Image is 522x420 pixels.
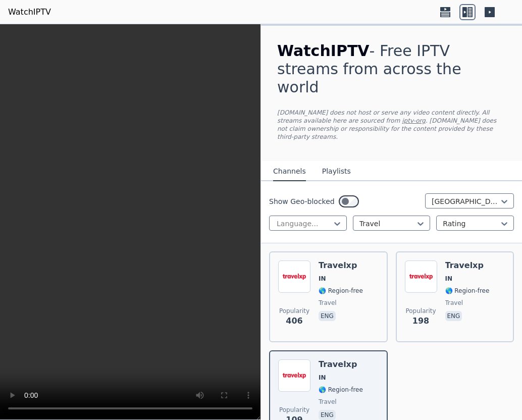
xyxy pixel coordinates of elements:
span: IN [319,374,326,382]
img: Travelxp [405,260,437,293]
h1: - Free IPTV streams from across the world [277,42,506,96]
span: Popularity [279,406,309,414]
label: Show Geo-blocked [269,196,335,206]
p: [DOMAIN_NAME] does not host or serve any video content directly. All streams available here are s... [277,109,506,141]
span: 🌎 Region-free [319,386,363,394]
p: eng [319,311,336,321]
button: Playlists [322,162,351,181]
a: WatchIPTV [8,6,51,18]
h6: Travelxp [319,359,363,370]
span: 198 [412,315,429,327]
span: travel [319,398,337,406]
span: IN [319,275,326,283]
span: WatchIPTV [277,42,370,60]
span: 🌎 Region-free [319,287,363,295]
button: Channels [273,162,306,181]
p: eng [319,410,336,420]
span: 406 [286,315,302,327]
span: 🌎 Region-free [445,287,490,295]
span: Popularity [279,307,309,315]
h6: Travelxp [445,260,490,271]
a: iptv-org [402,117,426,124]
h6: Travelxp [319,260,363,271]
p: eng [445,311,462,321]
img: Travelxp [278,260,310,293]
span: IN [445,275,453,283]
span: travel [319,299,337,307]
span: Popularity [405,307,436,315]
img: Travelxp [278,359,310,392]
span: travel [445,299,463,307]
